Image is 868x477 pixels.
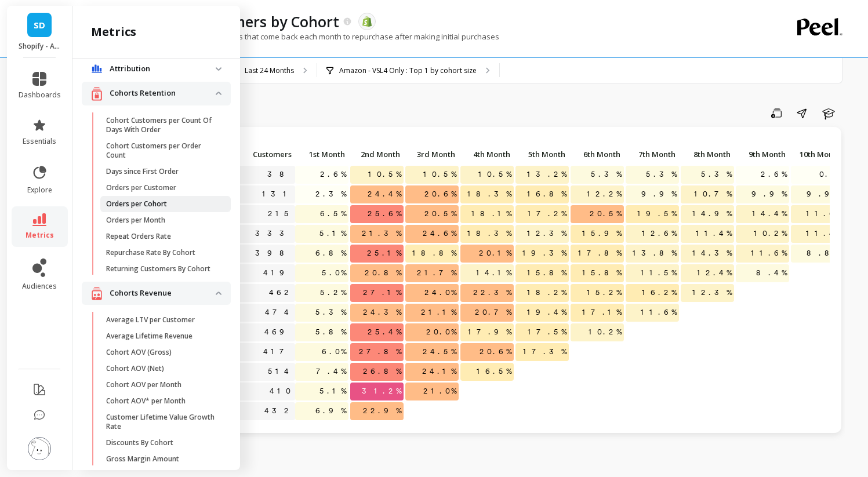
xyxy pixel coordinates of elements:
span: 14.1% [474,264,514,282]
span: 6.8% [313,245,348,262]
img: api.shopify.svg [362,16,372,27]
span: 5.1% [317,225,348,242]
span: 10.5% [476,166,514,183]
span: 11.4% [693,225,734,242]
span: 5.2% [318,284,348,301]
a: 333 [253,225,295,242]
span: 12.3% [690,284,734,301]
span: 19.3% [520,245,569,262]
span: 13.2% [525,166,569,183]
span: 5.1% [317,383,348,400]
a: 215 [266,205,295,223]
span: 8th Month [683,150,731,159]
span: 20.1% [477,245,514,262]
span: 14.9% [690,205,734,223]
p: Average LTV per Customer [106,315,195,325]
p: 3rd Month [405,146,459,162]
span: 5.0% [319,264,348,282]
span: 10th Month [793,150,841,159]
p: Shopify - All Data [19,42,61,51]
p: Days since First Order [106,167,179,176]
p: Cohort Customers per Count Of Days With Order [106,116,217,134]
span: 27.8% [357,343,404,361]
span: 22.9% [361,402,404,420]
p: 1st Month [295,146,348,162]
p: 5th Month [515,146,569,162]
div: Toggle SortBy [460,146,515,164]
span: 2.3% [313,185,348,203]
div: Toggle SortBy [625,146,680,164]
span: 31.2% [359,383,404,400]
span: essentials [23,137,56,146]
span: 14.4% [750,205,789,223]
span: 7.4% [314,363,348,380]
span: 12.3% [525,225,569,242]
span: Customers [228,150,292,159]
span: 22.3% [471,284,514,301]
span: 24.1% [420,363,459,380]
span: 25.1% [365,245,404,262]
span: 11.4% [804,225,844,242]
p: Cohort AOV (Gross) [106,348,172,357]
div: Toggle SortBy [515,146,570,164]
span: 25.6% [365,205,404,223]
span: 15.9% [580,225,624,242]
p: Customer Lifetime Value Growth Rate [106,413,217,431]
span: 2.6% [758,166,789,183]
p: Cohorts Revenue [110,287,216,299]
span: 26.8% [361,363,404,380]
p: Average Lifetime Revenue [106,332,193,341]
span: 20.5% [587,205,624,223]
img: down caret icon [216,92,221,95]
span: 21.7% [415,264,459,282]
span: 10.2% [751,225,789,242]
p: Last 24 Months [245,66,294,75]
p: Cohort AOV* per Month [106,396,186,406]
span: 8.8% [804,245,844,262]
img: navigation item icon [91,64,103,74]
span: 5.3% [313,304,348,321]
div: Toggle SortBy [735,146,790,164]
p: Cohort AOV (Net) [106,364,164,373]
span: 15.8% [525,264,569,282]
a: 131 [260,185,295,203]
span: 5.3% [589,166,624,183]
img: down caret icon [216,292,221,295]
span: 8.4% [754,264,789,282]
span: 18.3% [465,185,514,203]
img: navigation item icon [91,86,103,101]
img: down caret icon [216,67,221,71]
span: 14.3% [690,245,734,262]
span: 11.6% [804,205,844,223]
span: 9th Month [738,150,786,159]
span: 18.3% [465,225,514,242]
span: 13.8% [630,245,679,262]
p: Returning Customers By Cohort [106,264,210,274]
span: 16.2% [640,284,679,301]
span: SD [34,19,45,32]
p: Discounts By Cohort [106,438,173,447]
span: 11.5% [638,264,679,282]
p: Orders per Customer [106,183,176,192]
span: 16.5% [474,363,514,380]
span: dashboards [19,90,61,100]
span: 18.2% [525,284,569,301]
p: Gross Margin Amount [106,454,179,464]
span: 20.7% [473,304,514,321]
a: 462 [267,284,295,301]
p: 10th Month [791,146,844,162]
span: 24.4% [365,185,404,203]
span: 6th Month [573,150,620,159]
p: 4th Month [460,146,514,162]
span: 18.1% [469,205,514,223]
span: 21.3% [359,225,404,242]
span: 0.0% [817,166,844,183]
p: Attribution [110,63,216,75]
a: 38 [265,166,295,183]
span: 1st Month [297,150,345,159]
div: Toggle SortBy [350,146,405,164]
a: 469 [262,323,295,341]
a: 417 [261,343,295,361]
span: 20.5% [422,205,459,223]
p: Cohorts Retention [110,88,216,99]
